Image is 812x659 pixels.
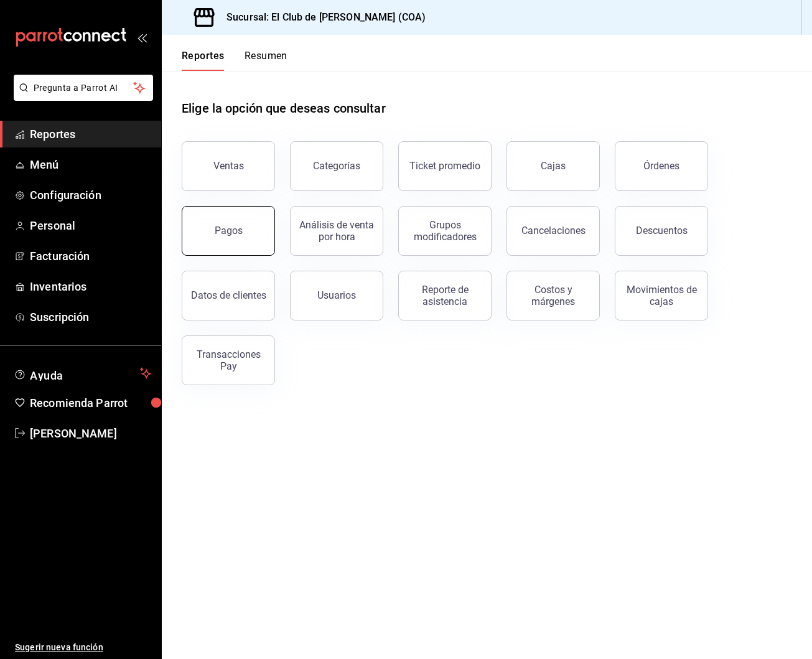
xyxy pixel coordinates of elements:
[191,289,266,301] div: Datos de clientes
[643,160,679,172] div: Órdenes
[398,206,492,256] button: Grupos modificadores
[515,284,592,307] div: Costos y márgenes
[213,160,244,172] div: Ventas
[409,160,480,172] div: Ticket promedio
[182,99,386,118] h1: Elige la opción que deseas consultar
[30,248,151,264] span: Facturación
[190,348,267,372] div: Transacciones Pay
[615,206,708,256] button: Descuentos
[290,141,383,191] button: Categorías
[30,366,135,381] span: Ayuda
[182,335,275,385] button: Transacciones Pay
[313,160,360,172] div: Categorías
[30,126,151,143] span: Reportes
[30,395,151,411] span: Recomienda Parrot
[30,425,151,442] span: [PERSON_NAME]
[615,271,708,320] button: Movimientos de cajas
[215,225,243,236] div: Pagos
[137,32,147,42] button: open_drawer_menu
[30,278,151,295] span: Inventarios
[182,271,275,320] button: Datos de clientes
[182,141,275,191] button: Ventas
[182,50,225,71] button: Reportes
[506,206,600,256] button: Cancelaciones
[30,217,151,234] span: Personal
[406,284,483,307] div: Reporte de asistencia
[398,271,492,320] button: Reporte de asistencia
[182,50,287,71] div: navigation tabs
[15,641,151,654] span: Sugerir nueva función
[506,271,600,320] button: Costos y márgenes
[217,10,426,25] h3: Sucursal: El Club de [PERSON_NAME] (COA)
[506,141,600,191] button: Cajas
[406,219,483,243] div: Grupos modificadores
[34,82,134,95] span: Pregunta a Parrot AI
[182,206,275,256] button: Pagos
[290,271,383,320] button: Usuarios
[290,206,383,256] button: Análisis de venta por hora
[298,219,375,243] div: Análisis de venta por hora
[30,187,151,203] span: Configuración
[9,90,153,103] a: Pregunta a Parrot AI
[14,75,153,101] button: Pregunta a Parrot AI
[30,156,151,173] span: Menú
[398,141,492,191] button: Ticket promedio
[521,225,586,236] div: Cancelaciones
[30,309,151,325] span: Suscripción
[623,284,700,307] div: Movimientos de cajas
[317,289,356,301] div: Usuarios
[636,225,688,236] div: Descuentos
[245,50,287,71] button: Resumen
[541,160,566,172] div: Cajas
[615,141,708,191] button: Órdenes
